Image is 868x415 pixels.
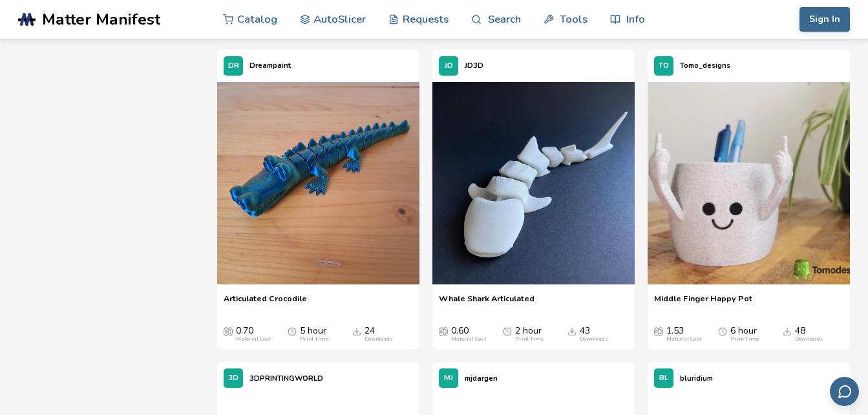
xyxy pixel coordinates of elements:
a: Whale Shark Articulated [439,293,535,313]
div: Downloads [365,336,393,343]
div: 0.60 [451,326,486,343]
p: mjdargen [465,372,498,385]
a: Middle Finger Happy Pot [654,293,752,313]
button: Send feedback via email [830,377,859,406]
span: Downloads [567,326,577,336]
span: 3D [228,374,238,383]
span: Average Cost [654,326,663,336]
div: Downloads [795,336,823,343]
div: 24 [365,326,393,343]
div: Print Time [730,336,759,343]
p: Tomo_designs [680,59,730,72]
span: DR [228,62,239,70]
div: Downloads [580,336,608,343]
span: Matter Manifest [42,10,160,28]
p: bluridium [680,372,713,385]
div: Material Cost [236,336,271,343]
div: 0.70 [236,326,271,343]
p: 3DPRINTINGWORLD [249,372,323,385]
p: Dreampaint [249,59,291,72]
div: 6 hour [730,326,759,343]
div: Material Cost [666,336,701,343]
span: JD [445,62,453,70]
div: 1.53 [666,326,701,343]
div: 2 hour [515,326,544,343]
span: Average Print Time [503,326,512,336]
span: MJ [444,374,453,383]
span: Average Print Time [718,326,727,336]
div: Print Time [515,336,544,343]
span: Downloads [783,326,792,336]
div: Material Cost [451,336,486,343]
span: Average Cost [439,326,448,336]
button: Sign In [799,7,850,32]
span: Average Cost [224,326,233,336]
span: Average Print Time [288,326,297,336]
a: Articulated Crocodile [224,293,307,313]
span: BL [659,374,668,383]
div: 5 hour [300,326,328,343]
div: 43 [580,326,608,343]
span: TO [659,62,669,70]
span: Downloads [352,326,361,336]
p: JD3D [465,59,483,72]
div: 48 [795,326,823,343]
div: Print Time [300,336,328,343]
